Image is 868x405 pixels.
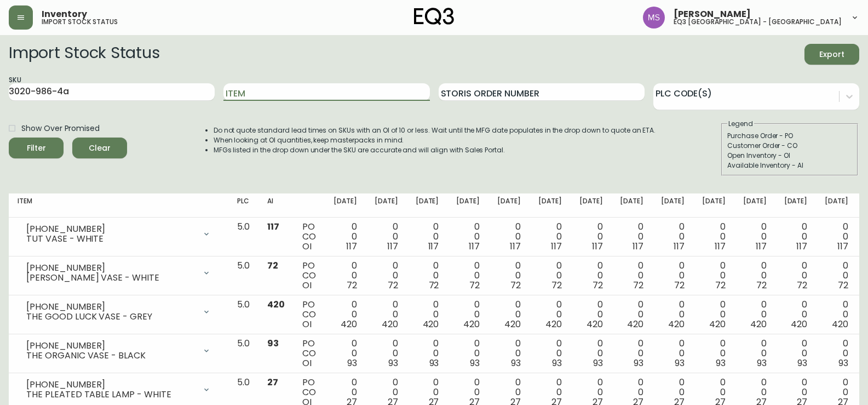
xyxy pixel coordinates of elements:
[674,19,842,25] h5: eq3 [GEOGRAPHIC_DATA] - [GEOGRAPHIC_DATA]
[334,300,357,329] div: 0 0
[784,261,808,290] div: 0 0
[214,126,656,135] li: Do not quote standard lead times on SKUs with an OI of 10 or less. Wait until the MFG date popula...
[470,357,480,369] span: 93
[469,240,480,253] span: 117
[727,161,852,170] div: Available Inventory - AI
[497,300,521,329] div: 0 0
[267,376,278,389] span: 27
[341,318,357,330] span: 420
[727,141,852,151] div: Customer Order - CO
[302,240,312,253] span: OI
[743,261,767,290] div: 0 0
[18,300,220,324] div: [PHONE_NUMBER]THE GOOD LUCK VASE - GREY
[375,222,398,252] div: 0 0
[693,193,734,218] th: [DATE]
[334,222,357,252] div: 0 0
[743,339,767,368] div: 0 0
[620,261,643,290] div: 0 0
[302,279,312,292] span: OI
[302,357,312,369] span: OI
[382,318,398,330] span: 420
[734,193,775,218] th: [DATE]
[267,298,285,311] span: 420
[620,339,643,368] div: 0 0
[42,10,87,19] span: Inventory
[832,318,848,330] span: 420
[228,334,258,373] td: 5.0
[302,339,316,368] div: PO CO
[715,240,726,253] span: 117
[579,222,603,252] div: 0 0
[388,279,398,292] span: 72
[797,357,807,369] span: 93
[416,222,439,252] div: 0 0
[463,318,480,330] span: 420
[813,48,850,61] span: Export
[643,7,665,28] img: 1b6e43211f6f3cc0b0729c9049b8e7af
[661,261,685,290] div: 0 0
[727,151,852,161] div: Open Inventory - OI
[592,240,603,253] span: 117
[72,138,127,158] button: Clear
[816,193,857,218] th: [DATE]
[388,357,398,369] span: 93
[727,119,754,129] legend: Legend
[447,193,488,218] th: [DATE]
[325,193,366,218] th: [DATE]
[634,357,643,369] span: 93
[633,279,643,292] span: 72
[469,279,480,292] span: 72
[26,312,196,322] div: THE GOOD LUCK VASE - GREY
[743,300,767,329] div: 0 0
[715,279,726,292] span: 72
[757,357,767,369] span: 93
[571,193,612,218] th: [DATE]
[26,263,196,273] div: [PHONE_NUMBER]
[26,351,196,361] div: THE ORGANIC VASE - BLACK
[258,193,294,218] th: AI
[775,193,817,218] th: [DATE]
[620,300,643,329] div: 0 0
[416,261,439,290] div: 0 0
[18,261,220,285] div: [PHONE_NUMBER][PERSON_NAME] VASE - WHITE
[456,339,480,368] div: 0 0
[302,300,316,329] div: PO CO
[375,339,398,368] div: 0 0
[510,240,521,253] span: 117
[302,318,312,330] span: OI
[26,390,196,400] div: THE PLEATED TABLE LAMP - WHITE
[334,339,357,368] div: 0 0
[18,222,220,246] div: [PHONE_NUMBER]TUT VASE - WHITE
[267,259,278,272] span: 72
[428,240,439,253] span: 117
[702,222,726,252] div: 0 0
[387,240,398,253] span: 117
[346,240,357,253] span: 117
[26,234,196,244] div: TUT VASE - WHITE
[497,339,521,368] div: 0 0
[702,300,726,329] div: 0 0
[334,261,357,290] div: 0 0
[796,240,807,253] span: 117
[497,261,521,290] div: 0 0
[429,357,439,369] span: 93
[709,318,726,330] span: 420
[214,145,656,155] li: MFGs listed in the drop down under the SKU are accurate and will align with Sales Portal.
[545,318,562,330] span: 420
[784,339,808,368] div: 0 0
[551,279,562,292] span: 72
[593,279,603,292] span: 72
[375,300,398,329] div: 0 0
[456,261,480,290] div: 0 0
[661,339,685,368] div: 0 0
[825,261,848,290] div: 0 0
[756,240,767,253] span: 117
[652,193,693,218] th: [DATE]
[26,341,196,351] div: [PHONE_NUMBER]
[9,138,64,158] button: Filter
[416,339,439,368] div: 0 0
[593,357,603,369] span: 93
[825,339,848,368] div: 0 0
[551,240,562,253] span: 117
[627,318,643,330] span: 420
